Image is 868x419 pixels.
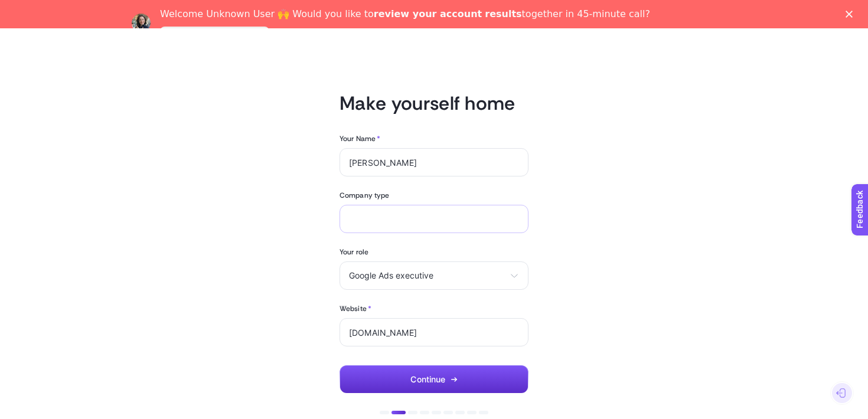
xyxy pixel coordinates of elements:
label: Website [340,304,371,313]
a: Speak with an Expert [160,27,269,41]
h1: Make yourself home [340,91,528,115]
span: Feedback [7,4,45,13]
label: Your Name [340,134,380,143]
span: Google Ads executive [349,271,505,280]
div: Welcome Unknown User 🙌 Would you like to together in 45-minute call? [160,8,650,20]
b: review your account [374,8,482,19]
button: Continue [340,365,528,394]
label: Company type [340,191,528,200]
input: Please enter your name [349,158,519,167]
input: https://yourwebsite.com [349,328,519,337]
label: Your role [340,247,528,257]
div: Close [846,11,857,18]
b: results [485,8,521,19]
span: Continue [410,375,445,384]
img: Profile image for Neslihan [132,14,151,32]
